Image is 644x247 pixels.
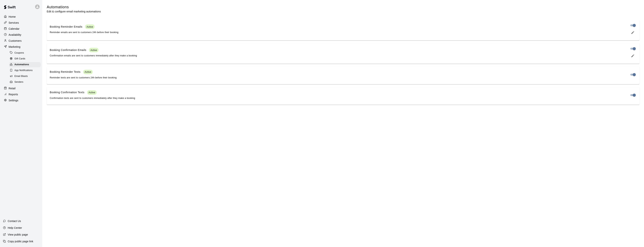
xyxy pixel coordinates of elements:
a: Retail [3,86,39,91]
a: Gift Cards [9,56,42,62]
a: Customers [3,38,39,44]
p: Booking Confirmation Emails [50,48,86,52]
p: Contact Us [8,219,21,223]
a: Reports [3,92,39,97]
a: App Notifications [9,68,42,73]
span: Automations [14,63,29,67]
span: Reminder emails are sent to customers 24h before their booking [50,31,118,34]
p: Edit & configure email marketing automations [47,10,101,13]
span: Senders [14,80,23,84]
span: Gift Cards [14,57,25,61]
p: Services [9,21,19,25]
p: Customers [9,39,22,43]
button: edit [629,52,636,59]
span: Coupons [14,51,24,55]
p: Settings [9,98,18,102]
span: Active [87,91,97,94]
span: Active [83,70,93,73]
h5: Automations [47,5,101,10]
p: Help Center [8,226,22,230]
p: Reports [9,92,18,96]
p: Booking Reminder Emails [50,25,82,29]
span: Active [85,25,95,28]
a: Calendar [3,26,39,32]
a: Services [3,20,39,26]
p: Calendar [9,27,20,31]
a: Marketing [3,44,39,50]
div: Automations [9,62,41,67]
div: Email Blasts [9,74,41,79]
span: Active [89,49,99,52]
p: Booking Confirmation Texts [50,90,84,94]
span: App Notifications [14,69,33,72]
a: Automations [9,62,42,68]
span: Confirmation texts are sent to customers immediately after they make a booking [50,97,135,99]
div: Coupons [9,50,41,56]
p: Home [9,15,16,19]
a: Senders [9,79,42,85]
div: Gift Cards [9,56,41,61]
p: Copy public page link [8,239,33,243]
p: View public page [8,233,28,236]
div: App Notifications [9,68,41,73]
span: Confirmation emails are sent to customers immediately after they make a booking [50,54,137,57]
p: Availability [9,33,21,37]
span: Reminder texts are sent to customers 24h before their booking [50,76,117,79]
a: Home [3,14,39,20]
span: Email Blasts [14,74,28,78]
div: Senders [9,80,41,85]
a: Availability [3,32,39,38]
a: Coupons [9,50,42,56]
p: Booking Reminder Texts [50,70,80,74]
a: Email Blasts [9,73,42,79]
p: Retail [9,86,16,90]
button: edit [629,29,636,36]
a: Settings [3,98,39,103]
p: Marketing [9,45,20,49]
